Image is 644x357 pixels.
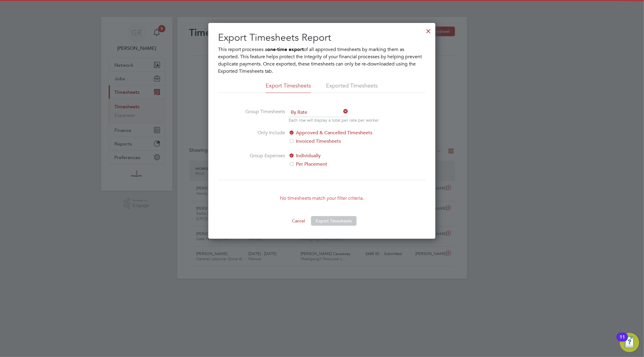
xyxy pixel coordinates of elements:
[326,82,378,93] li: Exported Timesheets
[267,46,304,52] b: one-time export
[289,129,390,136] label: Approved & Cancelled Timesheets
[620,333,639,352] button: Open Resource Center, 11 new notifications
[240,152,285,168] label: Group Expenses
[240,129,285,145] label: Only Include
[218,195,426,202] p: No timesheets match your filter criteria.
[218,31,426,44] h2: Export Timesheets Report
[289,108,348,117] span: By Rate
[240,108,285,122] label: Group Timesheets
[289,161,390,168] label: Per Placement
[289,138,390,145] label: Invoiced Timesheets
[266,82,311,93] li: Export Timesheets
[218,46,426,75] p: This report processes a of all approved timesheets by marking them as exported. This feature help...
[289,117,379,123] p: Each row will display a total per rate per worker
[287,216,310,226] button: Cancel
[311,216,357,226] button: Export Timesheets
[620,337,625,345] div: 11
[289,152,390,159] label: Individually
